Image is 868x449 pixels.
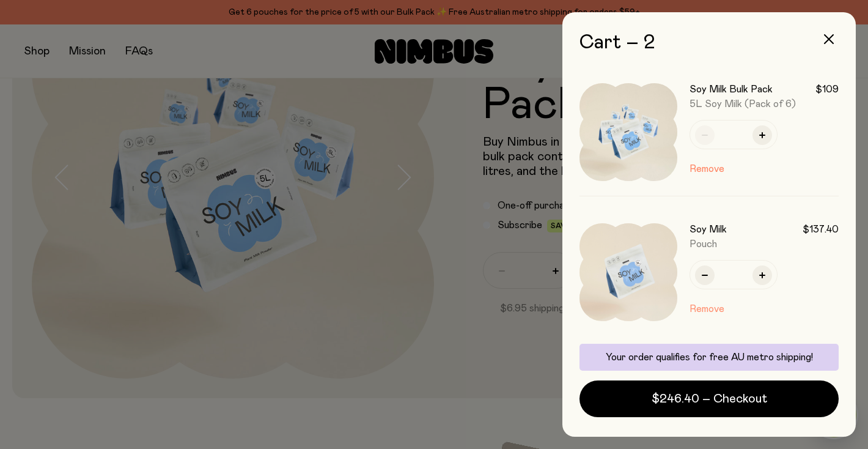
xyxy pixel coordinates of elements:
[690,83,773,95] h3: Soy Milk Bulk Pack
[690,239,717,249] span: Pouch
[815,83,839,95] span: $109
[690,161,724,176] button: Remove
[690,99,796,109] span: 5L Soy Milk (Pack of 6)
[690,223,727,236] h3: Soy Milk
[579,380,839,417] button: $246.40 – Checkout
[690,302,724,316] button: Remove
[652,390,767,407] span: $246.40 – Checkout
[587,351,831,363] p: Your order qualifies for free AU metro shipping!
[579,32,839,54] h2: Cart – 2
[803,223,839,236] span: $137.40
